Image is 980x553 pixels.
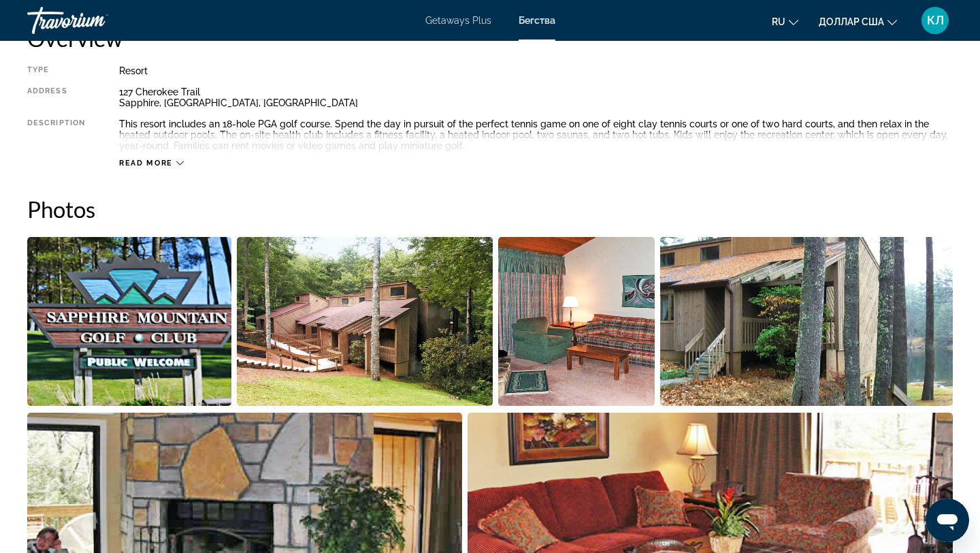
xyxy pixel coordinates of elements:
[119,86,953,108] div: 127 Cherokee Trail Sapphire, [GEOGRAPHIC_DATA], [GEOGRAPHIC_DATA]
[819,16,884,27] font: доллар США
[27,118,85,151] div: Description
[425,15,491,26] a: Getaways Plus
[27,65,85,76] div: Type
[772,12,798,31] button: Изменить язык
[819,12,897,31] button: Изменить валюту
[27,236,231,407] button: Open full-screen image slider
[917,6,953,35] button: Меню пользователя
[926,499,969,542] iframe: Кнопка запуска окна обмена сообщениями
[119,65,953,76] div: Resort
[519,15,555,26] a: Бегства
[119,158,184,168] button: Read more
[927,13,944,27] font: КЛ
[119,118,953,151] div: This resort includes an 18-hole PGA golf course. Spend the day in pursuit of the perfect tennis g...
[237,236,492,407] button: Open full-screen image slider
[498,236,655,407] button: Open full-screen image slider
[119,159,173,168] span: Read more
[27,195,953,223] h2: Photos
[27,86,85,108] div: Address
[660,236,953,407] button: Open full-screen image slider
[27,3,163,38] a: Травориум
[772,16,785,27] font: ru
